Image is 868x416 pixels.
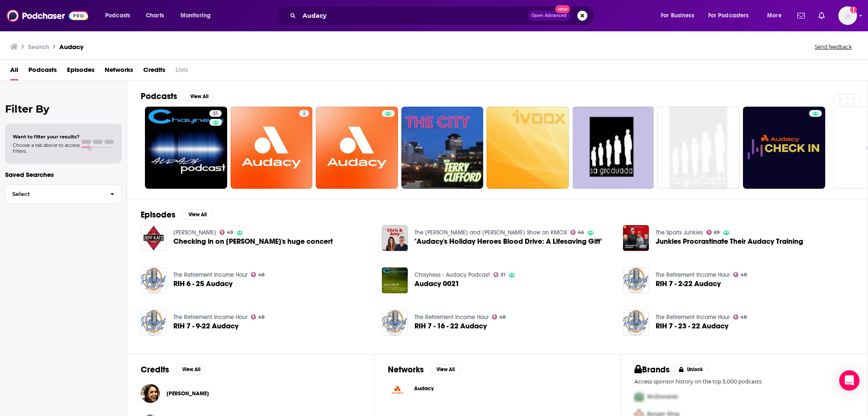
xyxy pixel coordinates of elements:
[99,9,141,22] button: open menu
[623,225,649,251] a: Junkies Procrastinate Their Audacy Training
[258,273,264,277] span: 48
[570,230,584,235] a: 46
[227,231,233,234] span: 49
[647,393,678,400] span: McDonalds
[167,390,209,397] span: [PERSON_NAME]
[145,107,227,189] a: 31
[184,91,214,102] button: View All
[231,107,313,189] a: 2
[28,43,49,51] h3: Search
[531,14,567,18] span: Open Advanced
[388,364,461,375] a: NetworksView All
[623,267,649,293] img: RIH 7 - 2-22 Audacy
[794,8,808,23] a: Show notifications dropdown
[578,231,584,234] span: 46
[175,9,222,22] button: open menu
[141,225,167,251] img: Checking in on Audacy's huge concert
[303,110,306,118] span: 2
[415,322,487,330] a: RIH 7 - 16 - 22 Audacy
[812,43,854,50] button: Send feedback
[501,273,505,277] span: 31
[382,310,408,336] img: RIH 7 - 16 - 22 Audacy
[707,230,720,235] a: 69
[141,384,160,403] img: Trysta Krick
[388,364,424,375] h2: Networks
[167,390,209,397] a: Trysta Krick
[740,273,747,277] span: 48
[631,388,647,405] img: First Pro Logo
[740,315,747,319] span: 48
[67,63,95,80] a: Episodes
[173,322,239,330] a: RIH 7 - 9-22 Audacy
[656,271,730,278] a: The Retirement Income Hour
[388,380,407,399] img: Audacy logo
[714,231,720,234] span: 69
[528,11,570,21] button: Open AdvancedNew
[141,209,175,220] h2: Episodes
[656,322,729,330] a: RIH 7 - 23 - 22 Audacy
[220,230,234,235] a: 49
[850,6,857,13] svg: Add a profile image
[105,10,130,22] span: Podcasts
[175,63,188,80] span: Lists
[839,370,860,391] div: Open Intercom Messenger
[141,364,206,375] a: CreditsView All
[299,110,309,117] a: 2
[655,9,705,22] button: open menu
[251,272,265,277] a: 48
[838,6,857,25] span: Logged in as tessvanden
[141,91,177,102] h2: Podcasts
[173,229,216,236] a: Jeff Katz
[209,110,222,117] a: 31
[143,63,165,80] span: Credits
[656,314,730,321] a: The Retirement Income Hour
[141,310,167,336] img: RIH 7 - 9-22 Audacy
[141,209,213,220] a: EpisodesView All
[28,63,57,80] span: Podcasts
[555,5,570,13] span: New
[10,63,18,80] span: All
[673,364,709,375] button: Unlock
[140,9,169,22] a: Charts
[141,267,167,293] img: RIH 6 - 25 Audacy
[761,9,792,22] button: open menu
[173,238,333,245] span: Checking in on [PERSON_NAME]'s huge concert
[388,380,607,399] a: Audacy logoAudacy
[415,314,489,321] a: The Retirement Income Hour
[499,315,506,319] span: 48
[173,238,333,245] a: Checking in on Audacy's huge concert
[415,238,602,245] a: "Audacy's Holiday Heroes Blood Drive: A Lifesaving Gift"
[173,314,248,321] a: The Retirement Income Hour
[173,271,248,278] a: The Retirement Income Hour
[492,314,506,320] a: 48
[181,10,211,22] span: Monitoring
[623,310,649,336] img: RIH 7 - 23 - 22 Audacy
[176,364,206,375] button: View All
[634,378,854,385] p: Access sponsor history on the top 5,000 podcasts.
[141,380,360,407] button: Trysta KrickTrysta Krick
[59,43,83,51] h3: Audacy
[182,209,213,220] button: View All
[382,267,408,293] a: Audacy 0021
[5,171,122,179] p: Saved Searches
[656,238,803,245] a: Junkies Procrastinate Their Audacy Training
[105,63,133,80] a: Networks
[431,364,461,375] button: View All
[838,6,857,25] button: Show profile menu
[13,134,80,140] span: Want to filter your results?
[415,271,490,278] a: Chayness - Audacy Podcast
[634,364,670,375] h2: Brands
[414,385,434,392] span: Audacy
